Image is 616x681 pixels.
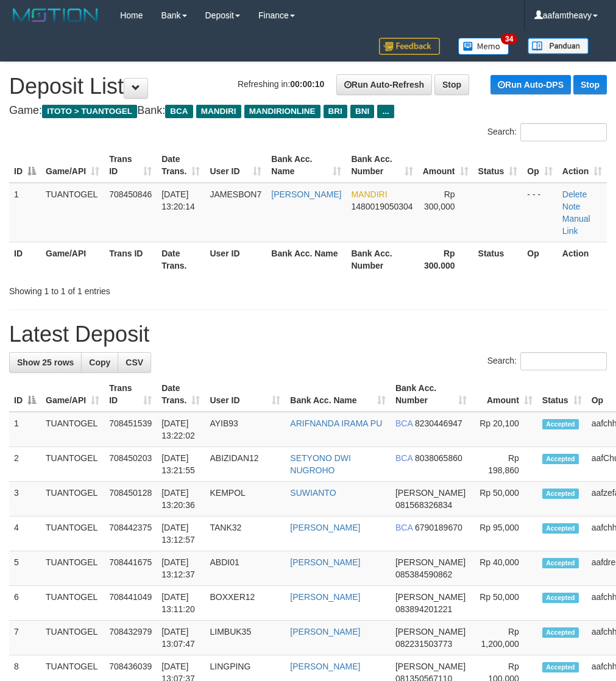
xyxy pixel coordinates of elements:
[434,74,469,95] a: Stop
[118,352,151,373] a: CSV
[487,352,607,370] label: Search:
[9,621,41,655] td: 7
[351,202,412,211] span: Copy 1480019050304 to clipboard
[9,148,41,183] th: ID: activate to sort column descending
[9,183,41,242] td: 1
[41,412,104,447] td: TUANTOGEL
[472,447,537,482] td: Rp 198,860
[41,621,104,655] td: TUANTOGEL
[379,38,440,55] img: Feedback.jpg
[395,557,466,567] span: [PERSON_NAME]
[9,586,41,621] td: 6
[210,189,261,199] span: JAMESBON7
[522,148,557,183] th: Op: activate to sort column ascending
[395,488,466,498] span: [PERSON_NAME]
[473,242,523,277] th: Status
[542,593,579,603] span: Accepted
[542,489,579,499] span: Accepted
[391,377,472,412] th: Bank Acc. Number: activate to sort column ascending
[377,105,394,118] span: ...
[104,447,157,482] td: 708450203
[104,148,157,183] th: Trans ID: activate to sort column ascending
[196,105,241,118] span: MANDIRI
[458,38,509,55] img: Button%20Memo.svg
[418,242,473,277] th: Rp 300.000
[157,377,205,412] th: Date Trans.: activate to sort column ascending
[473,148,523,183] th: Status: activate to sort column ascending
[395,453,412,463] span: BCA
[41,551,104,586] td: TUANTOGEL
[9,412,41,447] td: 1
[558,148,607,183] th: Action: activate to sort column ascending
[472,412,537,447] td: Rp 20,100
[395,418,412,428] span: BCA
[104,377,157,412] th: Trans ID: activate to sort column ascending
[472,621,537,655] td: Rp 1,200,000
[562,202,581,211] a: Note
[17,358,74,367] span: Show 25 rows
[542,523,579,534] span: Accepted
[89,358,110,367] span: Copy
[205,242,266,277] th: User ID
[528,38,589,54] img: panduan.png
[41,482,104,517] td: TUANTOGEL
[537,377,587,412] th: Status: activate to sort column ascending
[9,482,41,517] td: 3
[205,621,285,655] td: LIMBUK35
[9,322,607,347] h1: Latest Deposit
[104,482,157,517] td: 708450128
[424,189,455,211] span: Rp 300,000
[415,523,462,532] span: Copy 6790189670 to clipboard
[395,627,466,637] span: [PERSON_NAME]
[562,189,587,199] a: Delete
[205,517,285,551] td: TANK32
[205,377,285,412] th: User ID: activate to sort column ascending
[205,586,285,621] td: BOXXER12
[542,558,579,568] span: Accepted
[346,242,417,277] th: Bank Acc. Number
[542,662,579,672] span: Accepted
[41,586,104,621] td: TUANTOGEL
[157,242,205,277] th: Date Trans.
[290,523,360,532] a: [PERSON_NAME]
[449,30,519,62] a: 34
[126,358,143,367] span: CSV
[244,105,320,118] span: MANDIRIONLINE
[41,242,104,277] th: Game/API
[41,517,104,551] td: TUANTOGEL
[205,148,266,183] th: User ID: activate to sort column ascending
[290,79,324,89] strong: 00:00:10
[42,105,137,118] span: ITOTO > TUANTOGEL
[9,352,82,373] a: Show 25 rows
[290,557,360,567] a: [PERSON_NAME]
[41,377,104,412] th: Game/API: activate to sort column ascending
[501,34,517,44] span: 34
[109,189,152,199] span: 708450846
[266,242,346,277] th: Bank Acc. Name
[472,517,537,551] td: Rp 95,000
[157,148,205,183] th: Date Trans.: activate to sort column ascending
[9,447,41,482] td: 2
[104,586,157,621] td: 708441049
[542,627,579,638] span: Accepted
[285,377,391,412] th: Bank Acc. Name: activate to sort column ascending
[9,74,607,99] h1: Deposit List
[165,105,193,118] span: BCA
[266,148,346,183] th: Bank Acc. Name: activate to sort column ascending
[395,500,452,510] span: Copy 081568326834 to clipboard
[290,453,351,475] a: SETYONO DWI NUGROHO
[573,75,607,94] a: Stop
[395,604,452,614] span: Copy 083894201221 to clipboard
[157,482,205,517] td: [DATE] 13:20:36
[472,586,537,621] td: Rp 50,000
[205,447,285,482] td: ABIZIDAN12
[104,412,157,447] td: 708451539
[472,551,537,586] td: Rp 40,000
[472,377,537,412] th: Amount: activate to sort column ascending
[104,621,157,655] td: 708432979
[490,75,571,94] a: Run Auto-DPS
[157,621,205,655] td: [DATE] 13:07:47
[81,352,118,373] a: Copy
[9,242,41,277] th: ID
[336,74,432,95] a: Run Auto-Refresh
